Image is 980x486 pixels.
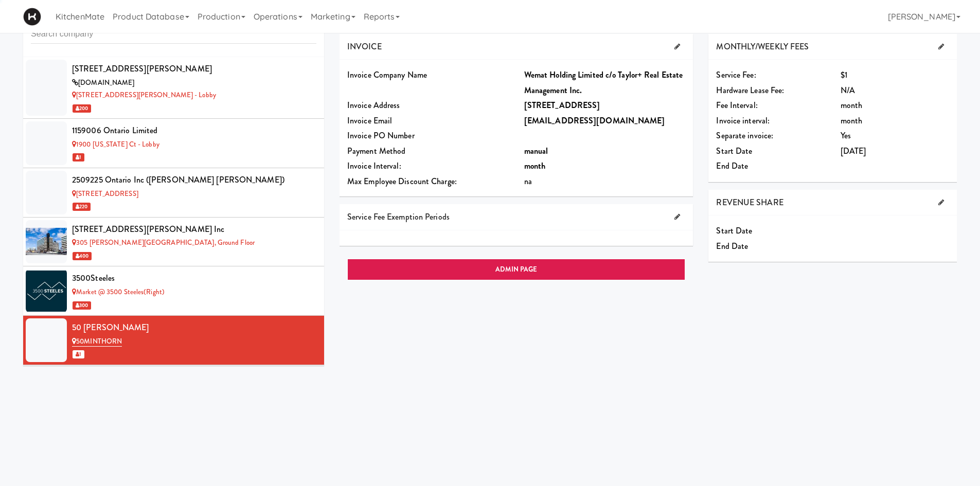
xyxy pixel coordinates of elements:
span: Fee Interval: [716,99,757,111]
div: 2509225 Ontario Inc ([PERSON_NAME] [PERSON_NAME]) [72,172,316,188]
span: Invoice Address [347,99,400,111]
span: N/A [841,84,855,96]
img: Micromart [23,8,41,26]
div: [STREET_ADDRESS][PERSON_NAME] [72,61,316,77]
span: month [841,115,863,127]
span: Payment Method [347,145,405,157]
a: 305 [PERSON_NAME][GEOGRAPHIC_DATA], Ground Floor [72,238,255,247]
b: Wemat Holding Limited c/o Taylor+ Real Estate Management Inc. [524,69,683,96]
a: ADMIN PAGE [347,259,685,280]
span: Invoice PO Number [347,130,415,141]
span: Service Fee: [716,69,756,81]
span: 1 [73,153,84,161]
span: End Date [716,240,748,252]
li: 5995-[GEOGRAPHIC_DATA][DOMAIN_NAME][STREET_ADDRESS] 200 [23,365,324,427]
span: 1 [73,350,84,358]
b: month [524,160,546,172]
span: Hardware Lease Fee: [716,84,784,96]
b: [STREET_ADDRESS] [524,99,600,111]
div: na [524,174,686,189]
b: manual [524,145,548,157]
span: $1 [841,69,847,81]
div: [STREET_ADDRESS][PERSON_NAME] Inc [72,222,316,237]
div: Yes [841,128,949,143]
span: End Date [716,160,748,172]
li: [STREET_ADDRESS][PERSON_NAME][DOMAIN_NAME][STREET_ADDRESS][PERSON_NAME] - Lobby 200 [23,57,324,119]
span: REVENUE SHARE [716,196,783,208]
div: 1159006 Ontario Limited [72,123,316,138]
li: 1159006 Ontario Limited1900 [US_STATE] Ct - Lobby 1 [23,119,324,168]
a: [STREET_ADDRESS] [72,189,138,199]
a: 1900 [US_STATE] Ct - Lobby [72,139,159,149]
span: 200 [73,104,91,113]
span: Invoice interval: [716,115,770,127]
span: 220 [73,203,91,211]
span: Separate invoice: [716,130,773,141]
div: [DOMAIN_NAME] [72,77,316,89]
li: [STREET_ADDRESS][PERSON_NAME] Inc305 [PERSON_NAME][GEOGRAPHIC_DATA], Ground Floor 400 [23,218,324,267]
span: 400 [73,252,92,260]
span: Invoice Interval: [347,160,401,172]
span: Invoice Company Name [347,69,427,81]
span: [DATE] [841,145,866,157]
li: 50 [PERSON_NAME]50MINTHORN 1 [23,316,324,365]
span: MONTHLY/WEEKLY FEES [716,41,809,52]
span: month [841,99,863,111]
span: Start Date [716,225,752,237]
div: 50 [PERSON_NAME] [72,320,316,335]
span: INVOICE [347,41,382,52]
span: Start Date [716,145,752,157]
li: 2509225 Ontario Inc ([PERSON_NAME] [PERSON_NAME])[STREET_ADDRESS] 220 [23,168,324,218]
li: 3500SteelesMarket @ 3500 Steeles(Right) 300 [23,266,324,316]
span: Service Fee Exemption Periods [347,211,450,223]
a: [STREET_ADDRESS][PERSON_NAME] - Lobby [72,90,216,100]
span: Invoice Email [347,115,392,127]
b: [EMAIL_ADDRESS][DOMAIN_NAME] [524,115,665,127]
span: Max Employee Discount Charge: [347,175,457,187]
span: 300 [73,301,91,310]
div: 3500Steeles [72,271,316,286]
input: Search company [31,25,316,44]
a: Market @ 3500 Steeles(Right) [72,287,165,297]
a: 50MINTHORN [72,336,122,347]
